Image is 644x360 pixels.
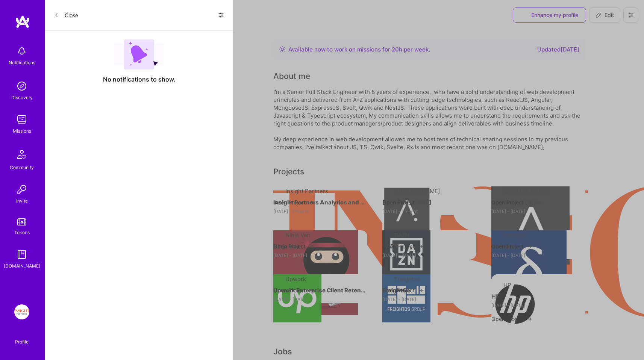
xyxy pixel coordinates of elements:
[10,163,34,171] div: Community
[4,262,40,270] div: [DOMAIN_NAME]
[16,197,28,205] div: Invite
[114,39,164,70] img: empty
[13,127,31,135] div: Missions
[15,15,30,29] img: logo
[14,182,29,197] img: Invite
[13,145,31,163] img: Community
[12,304,31,319] a: Insight Partners: Data & AI - Sourcing
[9,59,35,67] div: Notifications
[17,218,26,225] img: tokens
[14,228,30,236] div: Tokens
[11,94,33,101] div: Discovery
[14,44,29,59] img: bell
[14,112,29,127] img: teamwork
[14,79,29,94] img: discovery
[12,330,31,345] a: Profile
[15,338,29,345] div: Profile
[103,76,176,83] span: No notifications to show.
[14,304,29,319] img: Insight Partners: Data & AI - Sourcing
[14,247,29,262] img: guide book
[54,9,78,21] button: Close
